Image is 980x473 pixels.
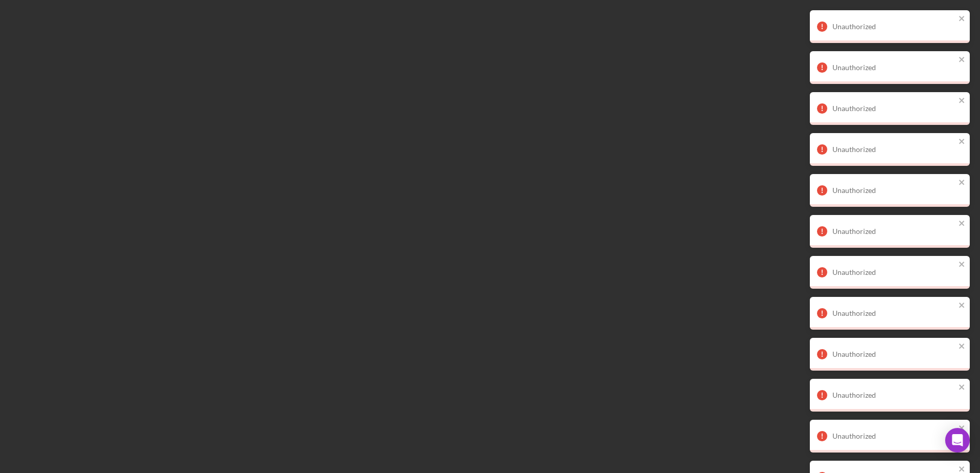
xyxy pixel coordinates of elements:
button: close [958,424,966,434]
div: Open Intercom Messenger [945,428,970,453]
button: close [958,96,966,106]
button: close [958,178,966,188]
div: Unauthorized [832,268,955,276]
div: Unauthorized [832,350,955,358]
div: Unauthorized [832,145,955,154]
div: Unauthorized [832,391,955,399]
button: close [958,219,966,229]
button: close [958,301,966,311]
div: Unauthorized [832,104,955,113]
button: close [958,342,966,352]
div: Unauthorized [832,186,955,195]
button: close [958,383,966,393]
div: Unauthorized [832,63,955,72]
div: Unauthorized [832,432,955,440]
button: close [958,55,966,65]
button: close [958,260,966,270]
div: Unauthorized [832,227,955,235]
div: Unauthorized [832,23,955,31]
div: Unauthorized [832,309,955,317]
button: close [958,137,966,147]
button: close [958,14,966,24]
